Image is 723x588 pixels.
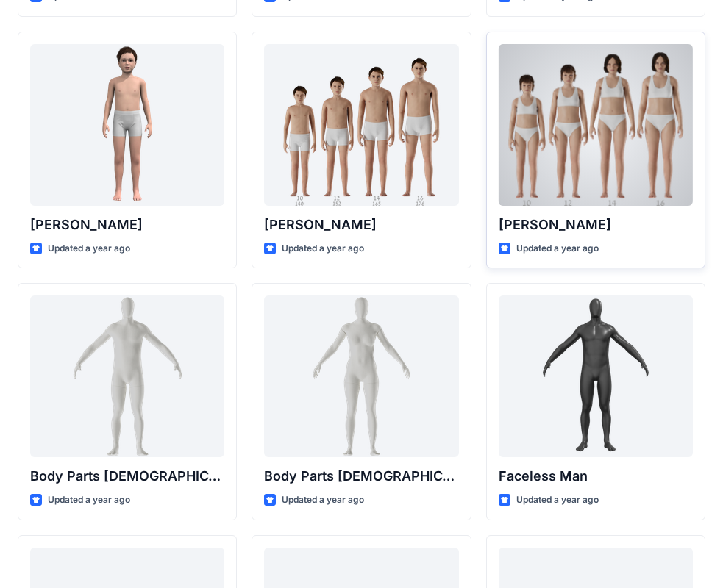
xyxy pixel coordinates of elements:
[282,241,364,257] p: Updated a year ago
[48,241,130,257] p: Updated a year ago
[499,215,693,235] p: [PERSON_NAME]
[264,215,458,235] p: [PERSON_NAME]
[264,295,458,457] a: Body Parts Female
[30,215,224,235] p: [PERSON_NAME]
[264,44,458,206] a: Brandon
[30,295,224,457] a: Body Parts Male
[516,492,599,508] p: Updated a year ago
[516,241,599,257] p: Updated a year ago
[30,466,224,487] p: Body Parts [DEMOGRAPHIC_DATA]
[499,295,693,457] a: Faceless Man
[282,492,364,508] p: Updated a year ago
[30,44,224,206] a: Emil
[499,466,693,487] p: Faceless Man
[264,466,458,487] p: Body Parts [DEMOGRAPHIC_DATA]
[48,492,130,508] p: Updated a year ago
[499,44,693,206] a: Brenda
